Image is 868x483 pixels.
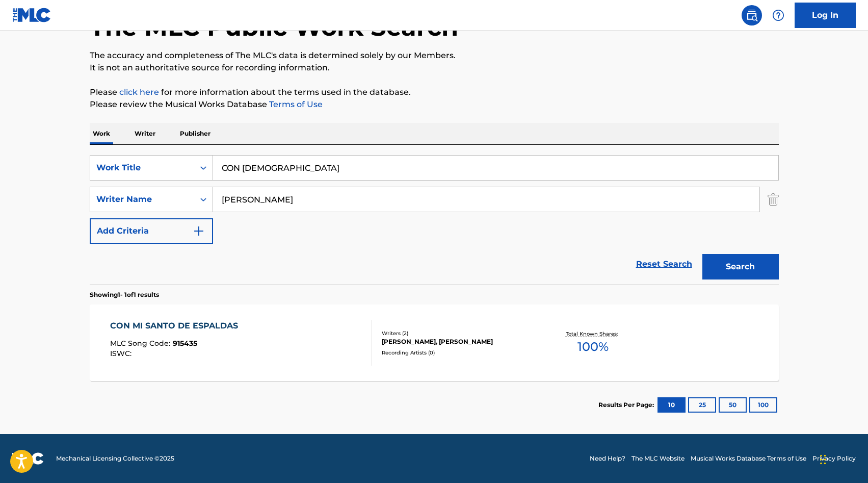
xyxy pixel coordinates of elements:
[90,155,779,285] form: Search Form
[795,3,856,28] a: Log In
[173,339,197,348] span: 915435
[119,87,159,97] a: click here
[566,330,620,338] p: Total Known Shares:
[56,454,174,463] span: Mechanical Licensing Collective © 2025
[812,454,856,463] a: Privacy Policy
[110,349,134,358] span: ISWC :
[382,337,536,346] div: [PERSON_NAME], [PERSON_NAME]
[820,444,826,475] div: Arrastrar
[632,454,685,463] a: The MLC Website
[12,8,51,22] img: MLC Logo
[719,397,747,413] button: 50
[193,225,205,237] img: 9d2ae6d4665cec9f34b9.svg
[577,338,609,356] span: 100 %
[96,193,188,206] div: Writer Name
[772,9,784,21] img: help
[688,397,716,413] button: 25
[267,99,323,109] a: Terms of Use
[90,49,779,62] p: The accuracy and completeness of The MLC's data is determined solely by our Members.
[90,62,779,74] p: It is not an authoritative source for recording information.
[110,339,173,348] span: MLC Song Code :
[768,187,779,212] img: Delete Criterion
[12,452,44,465] img: logo
[631,253,697,275] a: Reset Search
[96,162,188,174] div: Work Title
[90,304,779,381] a: CON MI SANTO DE ESPALDASMLC Song Code:915435ISWC:Writers (2)[PERSON_NAME], [PERSON_NAME]Recording...
[749,397,777,413] button: 100
[742,5,762,26] a: Public Search
[177,123,214,144] p: Publisher
[110,320,243,332] div: CON MI SANTO DE ESPALDAS
[817,434,868,483] div: Widget de chat
[382,349,536,357] div: Recording Artists ( 0 )
[590,454,625,463] a: Need Help?
[691,454,806,463] a: Musical Works Database Terms of Use
[768,5,788,26] div: Help
[90,218,213,244] button: Add Criteria
[90,86,779,98] p: Please for more information about the terms used in the database.
[90,290,159,299] p: Showing 1 - 1 of 1 results
[90,123,113,144] p: Work
[131,123,159,144] p: Writer
[382,329,536,337] div: Writers ( 2 )
[90,98,779,111] p: Please review the Musical Works Database
[746,9,758,21] img: search
[702,254,779,279] button: Search
[817,434,868,483] iframe: Chat Widget
[598,400,656,410] p: Results Per Page:
[657,397,686,413] button: 10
